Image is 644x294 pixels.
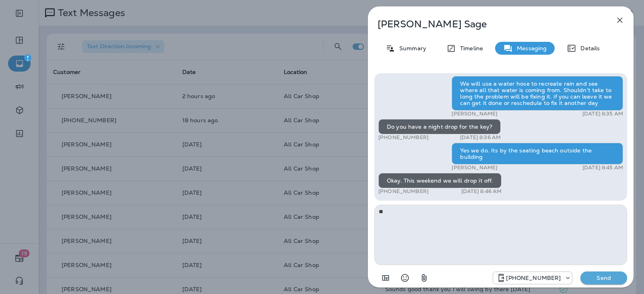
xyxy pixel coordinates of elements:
div: Do you have a night drop for the key? [378,119,501,134]
div: +1 (689) 265-4479 [493,273,572,283]
p: [DATE] 8:46 AM [461,188,502,195]
div: Yes we do. Its by the seating beach outside the building [452,143,623,164]
p: [PHONE_NUMBER] [378,134,429,141]
p: [PHONE_NUMBER] [378,188,429,195]
p: [PERSON_NAME] [452,111,497,117]
p: [DATE] 8:35 AM [582,111,623,117]
button: Send [580,271,627,284]
p: [DATE] 8:36 AM [460,134,501,141]
button: Add in a premade template [378,270,394,286]
p: Messaging [513,45,547,51]
p: [DATE] 8:45 AM [582,164,623,171]
p: Summary [395,45,426,51]
p: Details [576,45,600,51]
p: [PERSON_NAME] [452,164,497,171]
button: Select an emoji [397,270,413,286]
p: [PERSON_NAME] Sage [378,19,597,30]
div: Okay. This weekend we will drop it off. [378,173,502,188]
p: Timeline [456,45,483,51]
p: Send [587,274,621,282]
div: We will use a water hose to recreate rain and see where all that water is coming from. Shouldn't ... [452,76,623,111]
p: [PHONE_NUMBER] [506,275,561,281]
